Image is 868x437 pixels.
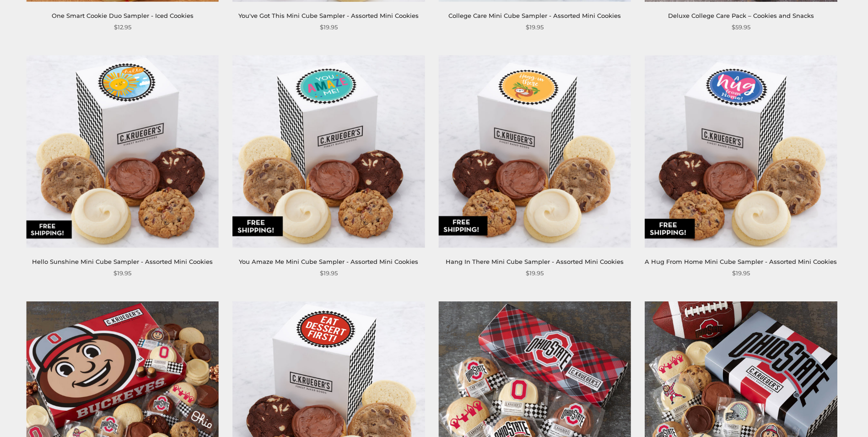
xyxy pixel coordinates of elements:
[232,55,425,248] img: You Amaze Me Mini Cube Sampler - Assorted Mini Cookies
[668,12,814,19] a: Deluxe College Care Pack – Cookies and Snacks
[526,268,544,278] span: $19.95
[320,22,338,32] span: $19.95
[52,12,194,19] a: One Smart Cookie Duo Sampler - Iced Cookies
[113,268,131,278] span: $19.95
[7,402,95,430] iframe: Sign Up via Text for Offers
[645,55,837,248] img: A Hug From Home Mini Cube Sampler - Assorted Mini Cookies
[114,22,131,32] span: $12.95
[438,55,631,248] img: Hang In There Mini Cube Sampler - Assorted Mini Cookies
[26,55,219,248] img: Hello Sunshine Mini Cube Sampler - Assorted Mini Cookies
[448,12,621,19] a: College Care Mini Cube Sampler - Assorted Mini Cookies
[645,258,837,265] a: A Hug From Home Mini Cube Sampler - Assorted Mini Cookies
[526,22,544,32] span: $19.95
[320,268,338,278] span: $19.95
[446,258,624,265] a: Hang In There Mini Cube Sampler - Assorted Mini Cookies
[239,258,418,265] a: You Amaze Me Mini Cube Sampler - Assorted Mini Cookies
[732,268,750,278] span: $19.95
[32,258,213,265] a: Hello Sunshine Mini Cube Sampler - Assorted Mini Cookies
[732,22,750,32] span: $59.95
[238,12,419,19] a: You've Got This Mini Cube Sampler - Assorted Mini Cookies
